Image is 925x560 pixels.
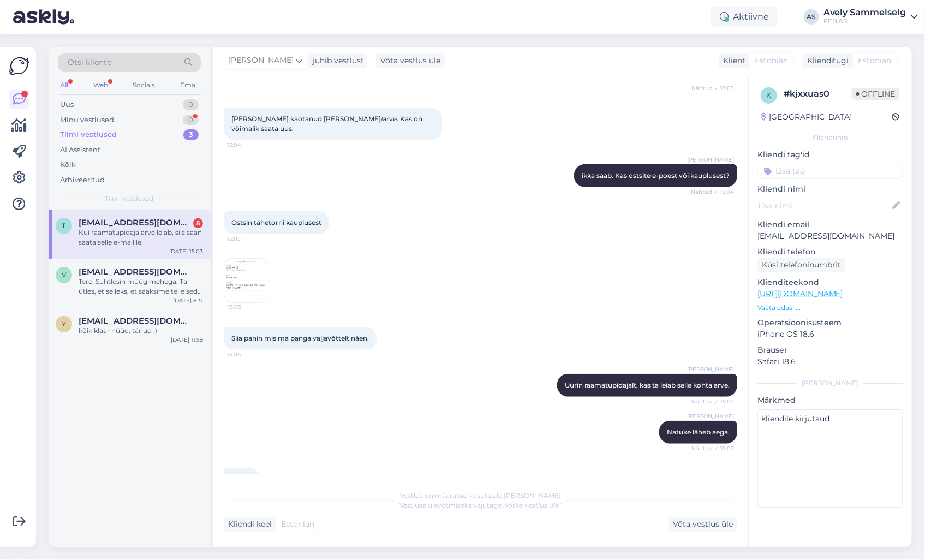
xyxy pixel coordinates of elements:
[691,188,734,196] span: Nähtud ✓ 15:04
[757,133,903,142] div: Kliendi info
[823,17,906,26] div: FEB AS
[757,344,903,356] p: Brauser
[130,78,157,92] div: Socials
[823,8,906,17] div: Avely Sammelselg
[757,329,903,340] p: iPhone OS 18.6
[173,296,203,305] div: [DATE] 8:31
[227,350,268,359] span: 15:06
[60,175,105,186] div: Arhiveeritud
[58,78,70,92] div: All
[400,491,561,499] span: Vestlus on määratud kasutajale [PERSON_NAME]
[761,111,852,123] div: [GEOGRAPHIC_DATA]
[79,267,192,277] span: visiitplus@mail.ru
[281,519,314,530] span: Estonian
[224,259,268,302] img: Attachment
[183,129,199,140] div: 3
[687,156,734,164] span: [PERSON_NAME]
[228,303,268,311] span: 15:05
[231,115,424,133] span: [PERSON_NAME] kaotanud [PERSON_NAME]/arve. Kas on võimalik saata uus.
[711,7,778,27] div: Aktiivne
[60,145,100,156] div: AI Assistent
[582,171,730,180] span: ikka saab. Kas ostsite e-poest või kauplusest?
[60,159,76,170] div: Kõik
[171,336,203,344] div: [DATE] 11:59
[687,365,734,373] span: [PERSON_NAME]
[757,230,903,242] p: [EMAIL_ADDRESS][DOMAIN_NAME]
[565,381,730,389] span: Uurin raamatupidajalt, kas ta leiab selle kohta arve.
[755,55,788,67] span: Estonian
[767,91,772,99] span: k
[757,289,843,299] a: [URL][DOMAIN_NAME]
[823,8,918,26] a: Avely SammelselgFEB AS
[669,517,737,532] div: Võta vestlus üle
[91,78,110,92] div: Web
[687,412,734,420] span: [PERSON_NAME]
[757,219,903,230] p: Kliendi email
[667,428,730,436] span: Natuke läheb aega.
[757,378,903,388] div: [PERSON_NAME]
[224,519,272,530] div: Kliendi keel
[68,57,111,68] span: Otsi kliente
[183,115,199,126] div: 0
[803,55,849,67] div: Klienditugi
[229,55,294,67] span: [PERSON_NAME]
[502,501,562,509] i: „Võtke vestlus üle”
[79,316,192,326] span: yllipark@gmail.com
[376,53,445,68] div: Võta vestlus üle
[231,334,369,342] span: Siia panin mis ma panga väljavõttelt näen.
[691,397,734,406] span: Nähtud ✓ 15:07
[858,55,892,67] span: Estonian
[308,55,364,67] div: juhib vestlust
[757,356,903,367] p: Safari 18.6
[79,277,203,296] div: Tere! Suhtlesin müügimehega. Ta ütles, et selleks, et saaksime teile seda toodet pakkuda, [PERSON...
[60,129,117,140] div: Tiimi vestlused
[62,222,66,230] span: t
[757,303,903,313] p: Vaata edasi ...
[183,99,199,110] div: 0
[105,194,154,204] span: Tiimi vestlused
[79,228,203,247] div: Kui raamatupidaja arve leiab, siis saan saata selle e-mailile.
[757,395,903,406] p: Märkmed
[719,55,745,67] div: Klient
[169,247,203,255] div: [DATE] 15:03
[757,258,845,272] div: Küsi telefoninumbrit
[60,115,114,126] div: Minu vestlused
[79,326,203,336] div: kõik klaar nüüd, tänud :)
[9,56,29,76] img: Askly Logo
[60,99,74,110] div: Uus
[757,317,903,329] p: Operatsioonisüsteem
[691,84,734,92] span: Nähtud ✓ 15:03
[79,218,192,228] span: tani.maerand@gmail.com
[852,88,900,100] span: Offline
[178,78,201,92] div: Email
[691,444,734,452] span: Nähtud ✓ 15:07
[757,277,903,288] p: Klienditeekond
[62,271,66,279] span: v
[804,9,819,25] div: AS
[62,320,66,328] span: y
[784,87,852,100] div: # kjxxuas0
[227,235,268,243] span: 15:05
[757,183,903,195] p: Kliendi nimi
[399,501,562,509] span: Vestluse ülevõtmiseks vajutage
[757,149,903,160] p: Kliendi tag'id
[758,200,891,212] input: Lisa nimi
[757,163,903,179] input: Lisa tag
[227,141,268,149] span: 15:04
[231,218,321,227] span: Ostsin tähetorni kauplusest
[193,218,203,228] div: 5
[757,246,903,258] p: Kliendi telefon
